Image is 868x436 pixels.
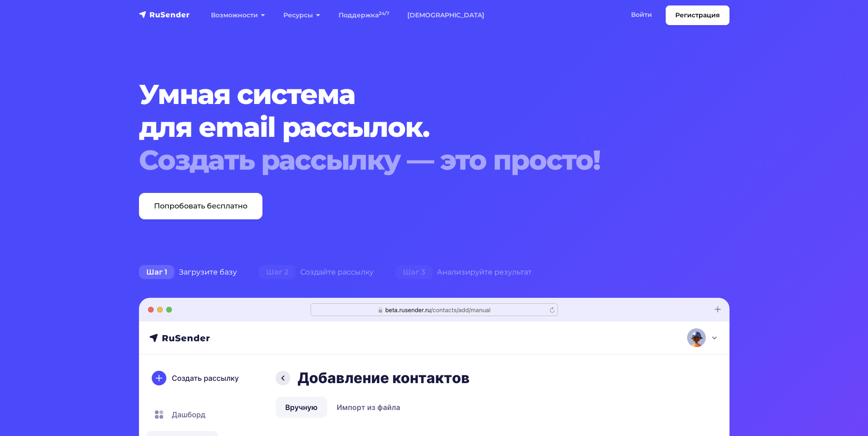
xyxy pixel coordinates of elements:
a: [DEMOGRAPHIC_DATA] [398,6,493,25]
div: Загрузите базу [128,263,248,281]
div: Создать рассылку — это просто! [139,144,679,176]
h1: Умная система для email рассылок. [139,78,679,176]
a: Возможности [202,6,274,25]
sup: 24/7 [379,10,389,16]
span: Шаг 1 [139,265,175,280]
img: RuSender [139,10,190,19]
span: Шаг 2 [259,265,296,280]
div: Создайте рассылку [248,263,385,281]
a: Попробовать бесплатно [139,193,262,219]
a: Регистрация [666,5,729,25]
a: Войти [622,5,661,24]
div: Анализируйте результат [385,263,543,281]
a: Поддержка24/7 [329,6,398,25]
a: Ресурсы [274,6,329,25]
span: Шаг 3 [395,265,432,280]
